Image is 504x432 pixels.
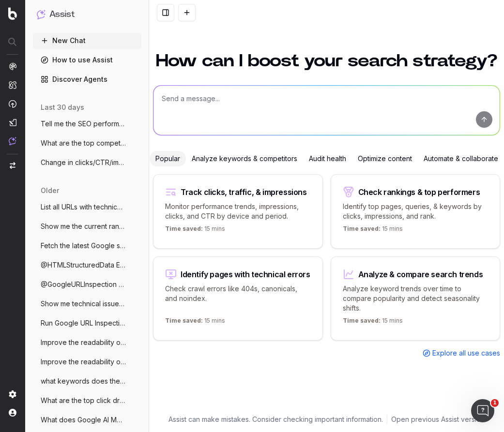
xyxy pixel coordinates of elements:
iframe: Intercom live chat [471,399,494,422]
span: What are the top click driving keywords [41,396,126,405]
img: Setting [9,390,16,398]
img: Botify logo [8,7,17,20]
img: Activation [9,100,16,108]
div: Track clicks, traffic, & impressions [181,188,307,196]
span: Show me technical issues with this page: [41,299,126,309]
img: Studio [9,119,16,126]
a: Explore all use cases [423,348,500,358]
span: Time saved: [165,317,203,324]
p: Analyze keyword trends over time to compare popularity and detect seasonality shifts. [343,284,489,313]
h1: How can I boost your search strategy? [153,52,500,70]
span: @HTMLStructuredData Extract the structur [41,260,126,270]
span: What does Google AI Mode say about 'clon [41,415,126,425]
button: @GoogleURLInspection Run Google URL Insp [33,277,141,292]
span: Time saved: [343,225,381,232]
button: Run Google URL Inspection for [URL] [33,315,141,331]
button: New Chat [33,33,141,48]
div: Optimize content [352,151,418,166]
img: Analytics [9,62,16,70]
div: Analyze keywords & competitors [186,151,303,166]
button: What does Google AI Mode say about 'clon [33,412,141,428]
button: What are the top competitors ranking for [33,135,141,151]
button: @HTMLStructuredData Extract the structur [33,257,141,273]
span: Show me the current rankings for https:/ [41,222,126,231]
button: Change in clicks/CTR/impressions over la [33,155,141,170]
p: 15 mins [343,317,403,328]
a: How to use Assist [33,52,141,68]
p: Check crawl errors like 404s, canonicals, and noindex. [165,284,311,313]
button: Improve the readability of Designing a T [33,335,141,350]
button: Show me technical issues with this page: [33,296,141,312]
button: Fetch the latest Google search results f [33,238,141,253]
button: Show me the current rankings for https:/ [33,219,141,234]
span: 1 [491,399,499,407]
span: Change in clicks/CTR/impressions over la [41,158,126,167]
h1: Assist [49,8,75,21]
p: 15 mins [165,317,225,328]
img: Intelligence [9,81,16,89]
p: 15 mins [165,225,225,237]
button: List all URLs with technical errors from [33,199,141,215]
span: List all URLs with technical errors from [41,202,126,212]
div: Identify pages with technical errors [181,270,310,278]
img: Assist [37,10,46,19]
span: Run Google URL Inspection for [URL] [41,318,126,328]
img: Assist [9,137,16,145]
span: @GoogleURLInspection Run Google URL Insp [41,280,126,289]
span: what keywords does the following page ra [41,376,126,386]
div: Analyze & compare search trends [358,270,483,278]
span: Improve the readability of Designing a T [41,338,126,347]
p: 15 mins [343,225,403,237]
span: Time saved: [343,317,381,324]
span: last 30 days [41,103,84,112]
button: Tell me the SEO performance of [URL] [33,116,141,132]
span: Fetch the latest Google search results f [41,241,126,251]
span: Time saved: [165,225,203,232]
span: Explore all use cases [432,348,500,358]
a: Open previous Assist version [391,415,485,424]
span: Improve the readability of [URL] [41,357,126,367]
img: Switch project [10,162,15,169]
div: Automate & collaborate [418,151,504,166]
div: Check rankings & top performers [358,188,480,196]
span: older [41,186,59,195]
span: What are the top competitors ranking for [41,138,126,148]
a: Discover Agents [33,72,141,87]
button: Assist [37,8,137,21]
span: Tell me the SEO performance of [URL] [41,119,126,129]
button: what keywords does the following page ra [33,373,141,389]
div: Popular [150,151,186,166]
p: Monitor performance trends, impressions, clicks, and CTR by device and period. [165,202,311,221]
div: Audit health [303,151,352,166]
p: Identify top pages, queries, & keywords by clicks, impressions, and rank. [343,202,489,221]
button: What are the top click driving keywords [33,393,141,408]
button: Improve the readability of [URL] [33,354,141,370]
p: Assist can make mistakes. Consider checking important information. [168,415,383,424]
img: My account [9,409,16,417]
